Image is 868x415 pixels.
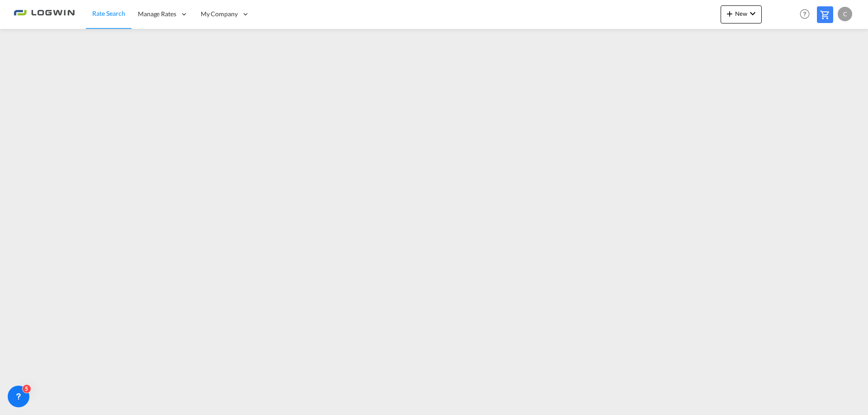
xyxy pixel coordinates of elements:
[92,9,125,17] span: Rate Search
[838,7,852,21] div: C
[797,6,817,23] div: Help
[138,9,176,19] span: Manage Rates
[721,5,762,23] button: icon-plus 400-fgNewicon-chevron-down
[724,8,735,19] md-icon: icon-plus 400-fg
[201,9,238,19] span: My Company
[747,8,758,19] md-icon: icon-chevron-down
[724,10,758,17] span: New
[797,6,812,22] span: Help
[14,4,75,24] img: 2761ae10d95411efa20a1f5e0282d2d7.png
